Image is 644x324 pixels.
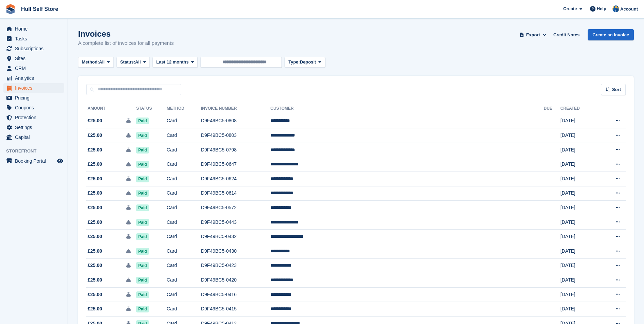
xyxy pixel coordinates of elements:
[15,44,56,53] span: Subscriptions
[201,172,271,186] td: D9F49BC5-0624
[88,233,102,240] span: £25.00
[3,73,64,83] a: menu
[167,302,201,317] td: Card
[3,123,64,132] a: menu
[560,114,598,128] td: [DATE]
[15,93,56,103] span: Pricing
[3,156,64,166] a: menu
[201,157,271,172] td: D9F49BC5-0647
[284,57,325,68] button: Type: Deposit
[88,248,102,255] span: £25.00
[15,113,56,122] span: Protection
[560,258,598,273] td: [DATE]
[88,132,102,139] span: £25.00
[271,103,544,114] th: Customer
[15,123,56,132] span: Settings
[560,128,598,143] td: [DATE]
[15,156,56,166] span: Booking Portal
[300,59,316,66] span: Deposit
[560,201,598,215] td: [DATE]
[201,201,271,215] td: D9F49BC5-0572
[560,244,598,259] td: [DATE]
[88,204,102,211] span: £25.00
[560,215,598,230] td: [DATE]
[612,5,619,12] img: Hull Self Store
[120,59,135,66] span: Status:
[560,172,598,186] td: [DATE]
[82,59,99,66] span: Method:
[18,3,61,15] a: Hull Self Store
[135,59,141,66] span: All
[167,201,201,215] td: Card
[201,186,271,201] td: D9F49BC5-0614
[15,103,56,112] span: Coupons
[88,161,102,168] span: £25.00
[15,34,56,43] span: Tasks
[15,24,56,34] span: Home
[620,6,638,13] span: Account
[116,57,150,68] button: Status: All
[560,230,598,244] td: [DATE]
[167,287,201,302] td: Card
[78,57,114,68] button: Method: All
[88,262,102,269] span: £25.00
[3,103,64,112] a: menu
[560,103,598,114] th: Created
[88,305,102,312] span: £25.00
[99,59,105,66] span: All
[560,157,598,172] td: [DATE]
[3,34,64,43] a: menu
[3,83,64,93] a: menu
[78,39,174,47] p: A complete list of invoices for all payments
[526,32,540,38] span: Export
[560,302,598,317] td: [DATE]
[15,54,56,63] span: Sites
[560,287,598,302] td: [DATE]
[167,128,201,143] td: Card
[136,118,149,124] span: Paid
[201,287,271,302] td: D9F49BC5-0416
[3,113,64,122] a: menu
[136,291,149,298] span: Paid
[551,29,582,40] a: Credit Notes
[56,157,64,165] a: Preview store
[88,276,102,284] span: £25.00
[167,143,201,157] td: Card
[88,291,102,298] span: £25.00
[15,132,56,142] span: Capital
[136,132,149,139] span: Paid
[3,54,64,63] a: menu
[167,114,201,128] td: Card
[136,161,149,168] span: Paid
[167,258,201,273] td: Card
[201,273,271,288] td: D9F49BC5-0420
[3,93,64,103] a: menu
[78,29,174,38] h1: Invoices
[544,103,560,114] th: Due
[560,273,598,288] td: [DATE]
[167,230,201,244] td: Card
[3,24,64,34] a: menu
[136,176,149,182] span: Paid
[136,306,149,312] span: Paid
[136,204,149,211] span: Paid
[201,103,271,114] th: Invoice Number
[88,146,102,154] span: £25.00
[88,175,102,182] span: £25.00
[288,59,300,66] span: Type:
[560,186,598,201] td: [DATE]
[5,4,16,14] img: stora-icon-8386f47178a22dfd0bd8f6a31ec36ba5ce8667c1dd55bd0f319d3a0aa187defe.svg
[88,190,102,197] span: £25.00
[15,83,56,93] span: Invoices
[201,302,271,317] td: D9F49BC5-0415
[167,186,201,201] td: Card
[88,219,102,226] span: £25.00
[136,219,149,226] span: Paid
[201,143,271,157] td: D9F49BC5-0798
[167,244,201,259] td: Card
[563,5,577,12] span: Create
[6,148,68,155] span: Storefront
[136,190,149,197] span: Paid
[136,262,149,269] span: Paid
[201,128,271,143] td: D9F49BC5-0803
